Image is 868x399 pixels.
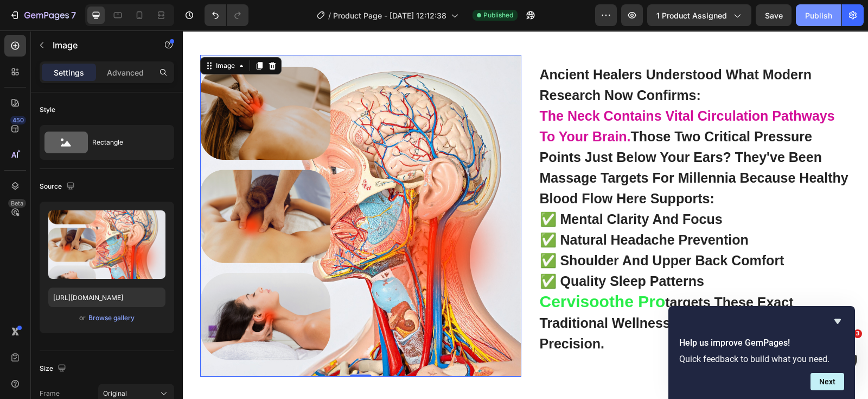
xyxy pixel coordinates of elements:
span: Save [765,11,783,20]
p: 7 [71,9,76,22]
span: 1 product assigned [656,10,727,21]
div: Undo/Redo [205,4,248,26]
div: Publish [805,10,832,21]
p: Quick feedback to build what you need. [679,354,844,364]
button: Browse gallery [88,313,135,323]
label: Frame [40,389,60,398]
button: Save [756,4,792,26]
div: Rectangle [92,130,158,155]
span: the neck contains vital circulation pathways to your brain. [357,78,652,114]
p: Settings [54,67,84,78]
div: Beta [8,199,26,208]
span: Original [103,389,127,398]
button: 1 product assigned [647,4,751,26]
strong: those two critical pressure points just below your ears? they've been massage targets for millenn... [357,98,666,176]
h2: Help us improve GemPages! [679,336,844,350]
span: Published [483,10,513,20]
strong: cervisoothe pro [357,262,483,280]
span: or [79,311,86,325]
span: / [328,10,331,21]
div: Browse gallery [88,313,135,323]
strong: ✅ natural headache prevention [357,202,566,217]
strong: ✅ shoulder and upper back comfort [357,222,602,238]
div: 450 [10,116,26,124]
button: Publish [796,4,841,26]
strong: ✅ quality sleep patterns [357,243,521,258]
iframe: Design area [183,30,868,399]
button: Hide survey [831,315,844,328]
div: Style [40,105,55,115]
button: Next question [810,373,844,390]
span: 3 [853,329,862,338]
strong: ✅ mental clarity and focus [357,181,540,196]
p: Image [53,39,145,52]
strong: ancient healers understood what modern research now confirms: [357,36,629,72]
div: Size [40,361,68,376]
button: 7 [4,4,81,26]
strong: targets these exact traditional wellness zones with scientific precision. [357,264,629,321]
input: https://example.com/image.jpg [48,288,165,307]
p: Advanced [107,67,144,78]
span: Product Page - [DATE] 12:12:38 [333,10,446,21]
img: preview-image [48,210,165,279]
div: Help us improve GemPages! [679,315,844,390]
div: Source [40,179,77,194]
